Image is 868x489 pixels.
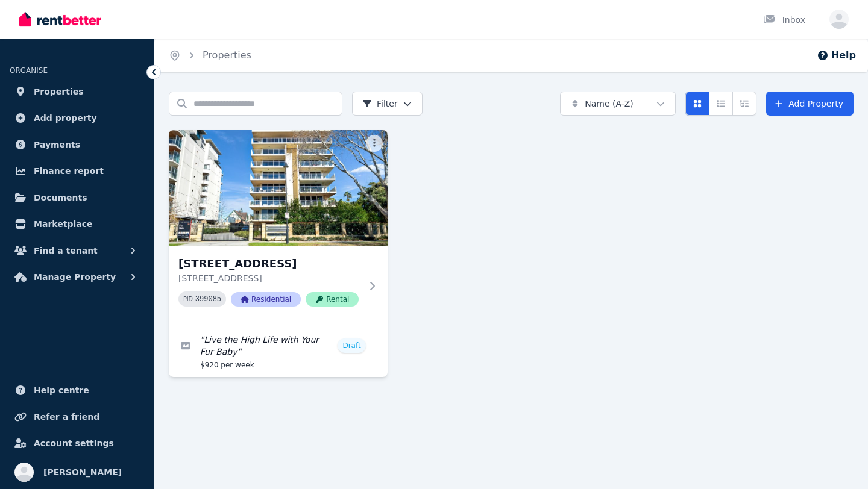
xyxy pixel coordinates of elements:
img: RentBetter [19,10,101,28]
small: PID [183,296,193,302]
span: Add property [34,111,97,125]
button: Manage Property [10,265,144,289]
a: 25/27 Mill Point Rd, South Perth[STREET_ADDRESS][STREET_ADDRESS]PID 399085ResidentialRental [169,130,388,326]
span: Properties [34,84,84,99]
nav: Breadcrumb [154,39,266,72]
button: More options [366,135,383,152]
span: Rental [306,292,359,307]
button: Find a tenant [10,238,144,263]
a: Edit listing: Live the High Life with Your Fur Baby [169,326,388,377]
img: 25/27 Mill Point Rd, South Perth [169,130,388,246]
a: Add property [10,106,144,130]
span: Residential [231,292,301,307]
p: [STREET_ADDRESS] [178,272,361,284]
a: Add Property [766,92,854,116]
button: Filter [352,92,423,116]
button: Compact list view [709,92,733,116]
span: Marketplace [34,217,92,231]
a: Refer a friend [10,405,144,429]
button: Name (A-Z) [560,92,676,116]
a: Documents [10,185,144,210]
a: Payments [10,132,144,157]
span: Refer a friend [34,410,99,424]
span: Help centre [34,383,89,397]
span: Find a tenant [34,243,98,258]
button: Help [817,48,856,63]
span: Filter [362,98,398,110]
a: Finance report [10,159,144,183]
a: Marketplace [10,212,144,236]
button: Expanded list view [732,92,756,116]
button: Card view [685,92,709,116]
span: ORGANISE [10,66,48,75]
a: Account settings [10,431,144,455]
h3: [STREET_ADDRESS] [178,255,361,272]
div: Inbox [763,14,805,26]
span: Name (A-Z) [585,98,634,110]
a: Help centre [10,378,144,402]
span: Documents [34,190,87,205]
span: Manage Property [34,270,116,284]
div: View options [685,92,756,116]
span: Account settings [34,436,114,450]
a: Properties [203,49,251,61]
a: Properties [10,79,144,104]
span: [PERSON_NAME] [43,465,122,479]
code: 399085 [195,295,221,304]
span: Payments [34,137,80,152]
span: Finance report [34,164,104,178]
